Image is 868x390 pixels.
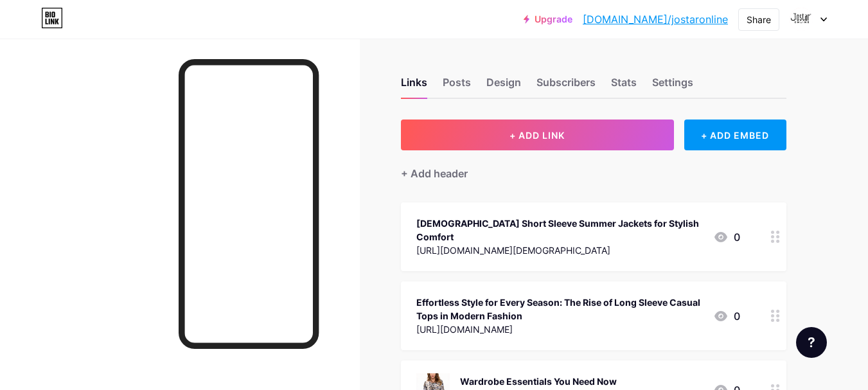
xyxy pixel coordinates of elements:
[416,323,703,336] div: [URL][DOMAIN_NAME]
[747,13,771,26] div: Share
[583,12,728,27] a: [DOMAIN_NAME]/jostaronline
[684,120,786,150] div: + ADD EMBED
[652,75,693,98] div: Settings
[416,217,703,244] div: [DEMOGRAPHIC_DATA] Short Sleeve Summer Jackets for Stylish Comfort
[401,166,468,181] div: + Add header
[536,75,596,98] div: Subscribers
[486,75,521,98] div: Design
[401,120,674,150] button: + ADD LINK
[401,75,427,98] div: Links
[416,296,703,323] div: Effortless Style for Every Season: The Rise of Long Sleeve Casual Tops in Modern Fashion
[416,244,703,257] div: [URL][DOMAIN_NAME][DEMOGRAPHIC_DATA]
[789,7,813,31] img: jostaronline
[611,75,637,98] div: Stats
[509,130,565,141] span: + ADD LINK
[713,308,740,324] div: 0
[443,75,471,98] div: Posts
[524,14,572,24] a: Upgrade
[713,229,740,245] div: 0
[460,375,654,388] div: Wardrobe Essentials You Need Now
